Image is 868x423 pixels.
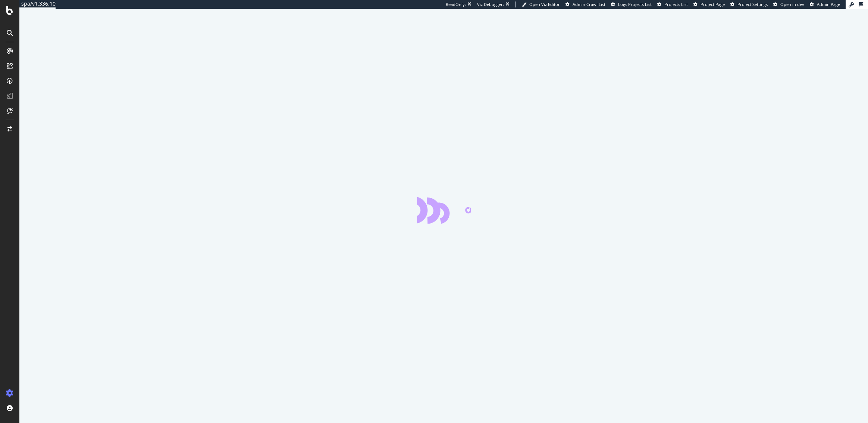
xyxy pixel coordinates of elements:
a: Open in dev [773,1,804,7]
div: Viz Debugger: [477,1,504,7]
a: Projects List [657,1,688,7]
a: Logs Projects List [611,1,652,7]
a: Admin Crawl List [565,1,605,7]
span: Admin Crawl List [573,1,605,7]
div: animation [417,197,471,224]
div: ReadOnly: [446,1,466,7]
span: Logs Projects List [618,1,652,7]
a: Open Viz Editor [522,1,560,7]
span: Admin Page [817,1,840,7]
a: Project Page [693,1,725,7]
a: Admin Page [810,1,840,7]
span: Projects List [664,1,688,7]
span: Open in dev [780,1,804,7]
a: Project Settings [730,1,768,7]
span: Project Settings [737,1,768,7]
span: Project Page [701,1,725,7]
span: Open Viz Editor [529,1,560,7]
